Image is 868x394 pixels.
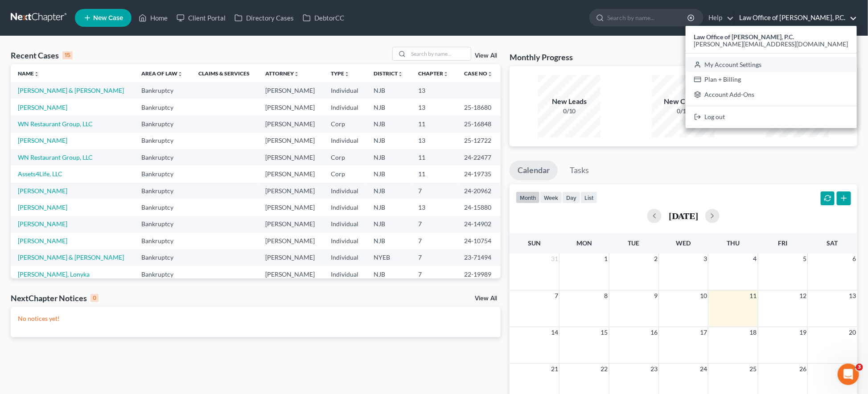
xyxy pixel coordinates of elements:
td: Individual [324,99,366,116]
div: New Clients [652,96,715,107]
span: 21 [550,364,559,374]
span: Wed [676,239,691,247]
span: 10 [699,290,708,301]
a: [PERSON_NAME] & [PERSON_NAME] [18,253,124,261]
td: Corp [324,166,366,182]
i: unfold_more [177,71,183,77]
td: Bankruptcy [134,266,191,282]
a: Plan + Billing [686,72,857,87]
td: Bankruptcy [134,149,191,166]
a: Case Nounfold_more [464,70,493,77]
td: Individual [324,182,366,199]
td: NJB [366,216,411,232]
td: NJB [366,149,411,166]
span: 3 [856,364,863,371]
i: unfold_more [294,71,299,77]
a: Chapterunfold_more [419,70,449,77]
span: Tue [628,239,640,247]
span: 1 [604,253,609,264]
button: week [540,191,562,203]
input: Search by name... [408,47,471,60]
i: unfold_more [34,71,39,77]
span: Thu [727,239,740,247]
a: Help [704,10,734,26]
p: No notices yet! [18,314,494,323]
a: Client Portal [172,10,230,26]
div: 0/10 [538,107,601,116]
td: Individual [324,249,366,266]
span: 8 [604,290,609,301]
div: New Leads [538,96,601,107]
td: 13 [411,133,457,149]
td: Individual [324,199,366,216]
td: NJB [366,133,411,149]
td: 25-18680 [457,99,501,116]
td: [PERSON_NAME] [258,149,324,166]
a: Tasks [562,161,597,180]
a: Districtunfold_more [374,70,403,77]
a: Attorneyunfold_more [265,70,299,77]
div: 15 [62,51,73,59]
a: [PERSON_NAME] [18,104,67,111]
a: My Account Settings [686,57,857,72]
td: Corp [324,116,366,132]
span: 7 [554,290,559,301]
td: 22-19989 [457,266,501,282]
td: 25-12722 [457,133,501,149]
div: NextChapter Notices [11,293,99,303]
span: 22 [600,364,609,374]
td: 7 [411,249,457,266]
td: Bankruptcy [134,116,191,132]
a: [PERSON_NAME] [18,203,67,211]
button: month [516,191,540,203]
td: Bankruptcy [134,82,191,99]
a: Area of Lawunfold_more [141,70,183,77]
td: Bankruptcy [134,232,191,249]
h2: [DATE] [669,211,698,220]
td: 7 [411,266,457,282]
div: Recent Cases [11,50,73,61]
td: NJB [366,166,411,182]
a: WN Restaurant Group, LLC [18,120,93,128]
td: 7 [411,182,457,199]
a: WN Restaurant Group, LLC [18,153,93,161]
td: Bankruptcy [134,166,191,182]
a: [PERSON_NAME] [18,220,67,228]
div: 0 [91,294,99,302]
span: 26 [798,364,807,374]
td: 24-10754 [457,232,501,249]
td: Bankruptcy [134,199,191,216]
span: Sun [528,239,541,247]
td: [PERSON_NAME] [258,249,324,266]
td: [PERSON_NAME] [258,166,324,182]
td: 24-15880 [457,199,501,216]
button: list [580,191,597,203]
span: 25 [749,364,758,374]
th: Claims & Services [191,64,259,82]
a: [PERSON_NAME] [18,237,67,245]
td: 24-20962 [457,182,501,199]
td: [PERSON_NAME] [258,99,324,116]
a: [PERSON_NAME] [18,137,67,144]
span: New Case [93,15,123,21]
td: Bankruptcy [134,216,191,232]
span: 5 [802,253,807,264]
td: 7 [411,216,457,232]
td: NJB [366,99,411,116]
span: 14 [550,327,559,338]
i: unfold_more [487,71,493,77]
td: Individual [324,216,366,232]
h3: Monthly Progress [510,52,573,62]
i: unfold_more [398,71,403,77]
td: 11 [411,149,457,166]
td: 11 [411,166,457,182]
span: 17 [699,327,708,338]
td: [PERSON_NAME] [258,82,324,99]
span: 9 [653,290,658,301]
td: [PERSON_NAME] [258,199,324,216]
span: Fri [778,239,787,247]
span: 3 [703,253,708,264]
td: 11 [411,116,457,132]
td: Individual [324,133,366,149]
a: Nameunfold_more [18,70,39,77]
